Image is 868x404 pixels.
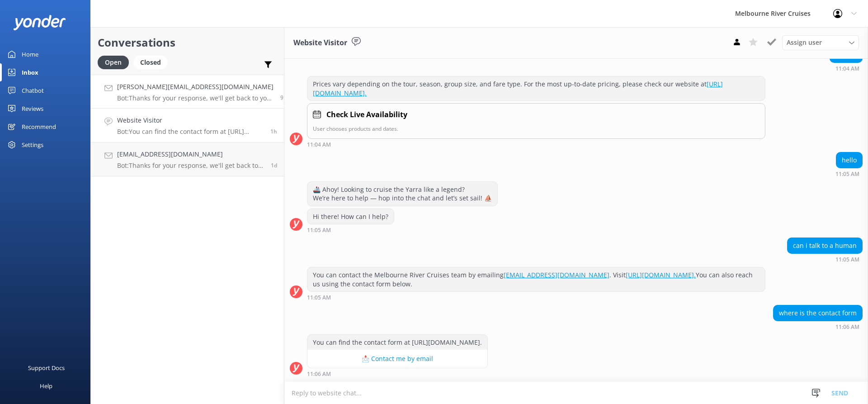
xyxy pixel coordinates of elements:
[307,294,765,300] div: 11:05am 14-Aug-2025 (UTC +10:00) Australia/Sydney
[91,143,284,176] a: [EMAIL_ADDRESS][DOMAIN_NAME]Bot:Thanks for your response, we'll get back to you as soon as we can...
[835,257,859,262] strong: 11:05 AM
[835,171,863,177] div: 11:05am 14-Aug-2025 (UTC +10:00) Australia/Sydney
[271,162,277,169] span: 09:18am 13-Aug-2025 (UTC +10:00) Australia/Sydney
[835,324,859,330] strong: 11:06 AM
[40,377,52,395] div: Help
[307,267,765,291] div: You can contact the Melbourne River Cruises team by emailing . Visit You can also reach us using ...
[307,182,497,206] div: 🚢 Ahoy! Looking to cruise the Yarra like a legend? We’re here to help — hop into the chat and let...
[774,305,862,321] div: where is the contact form
[22,100,43,118] div: Reviews
[307,76,765,100] div: Prices vary depending on the tour, season, group size, and fare type. For the most up-to-date pri...
[307,350,487,368] button: 📩 Contact me by email
[117,149,264,159] h4: [EMAIL_ADDRESS][DOMAIN_NAME]
[788,238,862,253] div: can i talk to a human
[836,152,862,168] div: hello
[22,63,38,81] div: Inbox
[117,82,274,92] h4: [PERSON_NAME][EMAIL_ADDRESS][DOMAIN_NAME]
[91,75,284,109] a: [PERSON_NAME][EMAIL_ADDRESS][DOMAIN_NAME]Bot:Thanks for your response, we'll get back to you as s...
[307,227,394,233] div: 11:05am 14-Aug-2025 (UTC +10:00) Australia/Sydney
[117,115,264,125] h4: Website Visitor
[98,57,133,67] a: Open
[133,56,168,69] div: Closed
[98,34,277,51] h2: Conversations
[835,66,859,71] strong: 11:04 AM
[28,359,65,377] div: Support Docs
[307,371,488,377] div: 11:06am 14-Aug-2025 (UTC +10:00) Australia/Sydney
[117,94,274,102] p: Bot: Thanks for your response, we'll get back to you as soon as we can during opening hours.
[307,335,487,350] div: You can find the contact form at [URL][DOMAIN_NAME].
[787,38,822,48] span: Assign user
[270,128,277,135] span: 11:06am 14-Aug-2025 (UTC +10:00) Australia/Sydney
[326,109,407,121] h4: Check Live Availability
[835,171,859,177] strong: 11:05 AM
[133,57,172,67] a: Closed
[22,118,56,136] div: Recommend
[117,162,264,170] p: Bot: Thanks for your response, we'll get back to you as soon as we can during opening hours.
[14,15,66,30] img: yonder-white-logo.png
[307,371,331,377] strong: 11:06 AM
[22,81,44,100] div: Chatbot
[773,323,863,330] div: 11:06am 14-Aug-2025 (UTC +10:00) Australia/Sydney
[307,142,331,147] strong: 11:04 AM
[22,45,38,63] div: Home
[307,228,331,233] strong: 11:05 AM
[504,271,609,279] a: [EMAIL_ADDRESS][DOMAIN_NAME]
[787,256,863,262] div: 11:05am 14-Aug-2025 (UTC +10:00) Australia/Sydney
[22,136,43,154] div: Settings
[293,37,347,49] h3: Website Visitor
[830,65,863,71] div: 11:04am 14-Aug-2025 (UTC +10:00) Australia/Sydney
[117,128,264,136] p: Bot: You can find the contact form at [URL][DOMAIN_NAME].
[307,141,765,147] div: 11:04am 14-Aug-2025 (UTC +10:00) Australia/Sydney
[307,209,394,224] div: Hi there! How can I help?
[280,94,288,101] span: 12:34pm 14-Aug-2025 (UTC +10:00) Australia/Sydney
[313,124,759,133] p: User chooses products and dates.
[626,271,696,279] a: [URL][DOMAIN_NAME].
[91,109,284,143] a: Website VisitorBot:You can find the contact form at [URL][DOMAIN_NAME].1h
[782,35,859,50] div: Assign User
[313,80,723,97] a: [URL][DOMAIN_NAME].
[98,56,129,69] div: Open
[307,295,331,300] strong: 11:05 AM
